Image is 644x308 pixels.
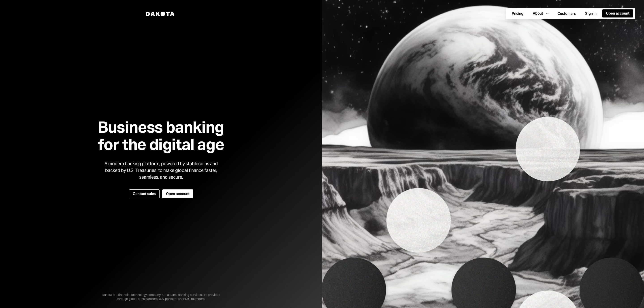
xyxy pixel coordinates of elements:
[554,10,580,18] button: Customers
[101,160,222,180] div: A modern banking platform, powered by stablecoins and backed by U.S. Treasuries, to make global f...
[94,286,228,301] div: Dakota is a financial technology company, not a bank. Banking services are provided through globa...
[554,9,580,18] a: Customers
[581,9,600,18] a: Sign in
[129,189,160,198] button: Contact sales
[93,119,230,153] h1: Business banking for the digital age
[533,11,543,16] div: About
[602,9,633,17] button: Open account
[508,10,527,18] button: Pricing
[529,9,552,17] button: About
[162,189,193,198] button: Open account
[581,10,600,18] button: Sign in
[508,9,527,18] a: Pricing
